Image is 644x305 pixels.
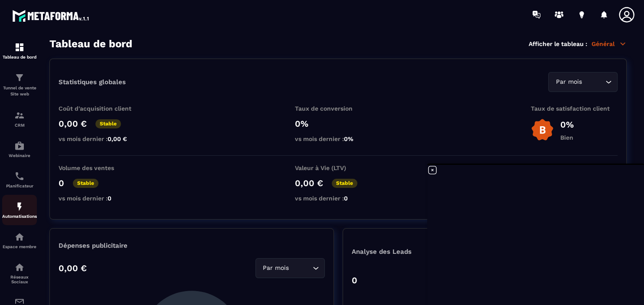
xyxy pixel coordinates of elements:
[2,164,37,195] a: schedulerschedulerPlanificateur
[59,242,325,249] p: Dépenses publicitaire
[59,105,145,112] p: Coût d'acquisition client
[2,85,37,97] p: Tunnel de vente Site web
[2,66,37,104] a: formationformationTunnel de vente Site web
[295,195,382,202] p: vs mois dernier :
[529,40,587,47] p: Afficher le tableau :
[2,256,37,291] a: social-networksocial-networkRéseaux Sociaux
[2,275,37,284] p: Réseaux Sociaux
[2,36,37,66] a: formationformationTableau de bord
[2,195,37,225] a: automationsautomationsAutomatisations
[95,119,121,128] p: Stable
[14,72,25,83] img: formation
[548,72,618,92] div: Search for option
[352,248,485,256] p: Analyse des Leads
[255,258,325,278] div: Search for option
[295,178,323,188] p: 0,00 €
[2,184,37,188] p: Planificateur
[59,195,145,202] p: vs mois dernier :
[14,201,25,212] img: automations
[344,195,348,202] span: 0
[12,8,90,23] img: logo
[2,134,37,164] a: automationsautomationsWebinaire
[560,134,574,141] p: Bien
[2,55,37,59] p: Tableau de bord
[73,179,98,188] p: Stable
[295,118,382,129] p: 0%
[592,40,627,48] p: Général
[59,135,145,142] p: vs mois dernier :
[59,164,145,171] p: Volume des ventes
[531,118,554,141] img: b-badge-o.b3b20ee6.svg
[2,153,37,158] p: Webinaire
[531,105,618,112] p: Taux de satisfaction client
[108,135,127,142] span: 0,00 €
[295,105,382,112] p: Taux de conversion
[2,225,37,256] a: automationsautomationsEspace membre
[261,263,291,273] span: Par mois
[291,263,311,273] input: Search for option
[14,171,25,181] img: scheduler
[14,232,25,242] img: automations
[14,262,25,272] img: social-network
[2,214,37,219] p: Automatisations
[560,119,574,130] p: 0%
[49,38,132,50] h3: Tableau de bord
[332,179,357,188] p: Stable
[59,118,87,129] p: 0,00 €
[59,178,64,188] p: 0
[14,141,25,151] img: automations
[352,275,357,285] p: 0
[59,78,126,86] p: Statistiques globales
[14,42,25,52] img: formation
[584,77,603,87] input: Search for option
[2,244,37,249] p: Espace membre
[2,104,37,134] a: formationformationCRM
[344,135,353,142] span: 0%
[554,77,584,87] span: Par mois
[2,123,37,128] p: CRM
[108,195,111,202] span: 0
[295,164,382,171] p: Valeur à Vie (LTV)
[59,263,87,273] p: 0,00 €
[295,135,382,142] p: vs mois dernier :
[14,110,25,121] img: formation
